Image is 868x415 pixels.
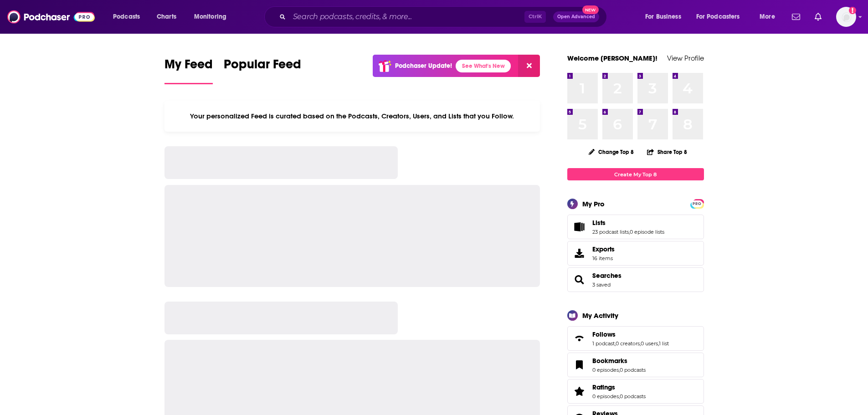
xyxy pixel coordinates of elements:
span: 16 items [592,255,615,261]
span: , [619,367,620,373]
a: Follows [570,332,589,345]
button: open menu [107,10,152,24]
a: 1 podcast [592,340,615,347]
span: Exports [592,245,615,253]
span: Open Advanced [557,15,595,19]
a: Show notifications dropdown [811,9,825,25]
div: Your personalized Feed is curated based on the Podcasts, Creators, Users, and Lists that you Follow. [164,101,540,132]
div: My Activity [582,311,618,320]
a: PRO [692,200,703,207]
button: Show profile menu [836,7,856,27]
a: Create My Top 8 [567,168,704,180]
a: Lists [570,220,589,233]
span: For Podcasters [696,10,740,23]
a: Follows [592,330,669,338]
span: Lists [592,219,606,227]
img: User Profile [836,7,856,27]
span: , [619,393,620,400]
div: Search podcasts, credits, & more... [273,6,616,27]
button: open menu [753,10,786,24]
a: 0 episodes [592,393,619,400]
span: Ratings [567,379,704,404]
span: Follows [592,330,616,338]
a: 0 creators [616,340,640,347]
span: More [760,10,775,23]
span: Searches [567,267,704,292]
a: Ratings [592,383,646,391]
div: My Pro [582,200,605,208]
span: Ctrl K [524,11,546,23]
a: 0 users [641,340,658,347]
span: , [658,340,659,347]
span: Charts [157,10,176,23]
button: open menu [188,10,238,24]
a: Searches [570,273,589,286]
span: Bookmarks [567,353,704,377]
a: 3 saved [592,282,611,288]
button: open menu [639,10,693,24]
button: Change Top 8 [583,146,640,158]
a: Bookmarks [570,359,589,371]
span: Bookmarks [592,357,627,365]
span: Podcasts [113,10,140,23]
a: Charts [151,10,182,24]
span: My Feed [164,56,213,77]
a: My Feed [164,56,213,84]
button: Share Top 8 [647,143,688,161]
a: Ratings [570,385,589,398]
button: Open AdvancedNew [553,11,599,22]
span: PRO [692,200,703,207]
span: Logged in as hconnor [836,7,856,27]
span: Ratings [592,383,615,391]
span: , [640,340,641,347]
a: Show notifications dropdown [788,9,804,25]
a: 0 podcasts [620,393,646,400]
a: Bookmarks [592,357,646,365]
a: Welcome [PERSON_NAME]! [567,54,657,62]
input: Search podcasts, credits, & more... [289,10,524,24]
a: 0 podcasts [620,367,646,373]
a: 0 episodes [592,367,619,373]
a: Searches [592,272,621,280]
p: Podchaser Update! [395,62,452,70]
a: 1 list [659,340,669,347]
a: See What's New [456,60,511,72]
span: Monitoring [194,10,226,23]
span: , [629,229,630,235]
span: New [582,5,599,14]
span: Follows [567,326,704,351]
span: For Business [645,10,681,23]
span: Lists [567,215,704,239]
a: 0 episode lists [630,229,664,235]
a: View Profile [667,54,704,62]
a: 23 podcast lists [592,229,629,235]
img: Podchaser - Follow, Share and Rate Podcasts [7,8,95,26]
a: Popular Feed [224,56,301,84]
button: open menu [690,10,753,24]
span: Popular Feed [224,56,301,77]
svg: Add a profile image [849,7,856,14]
a: Lists [592,219,664,227]
a: Exports [567,241,704,266]
span: Exports [570,247,589,260]
span: , [615,340,616,347]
